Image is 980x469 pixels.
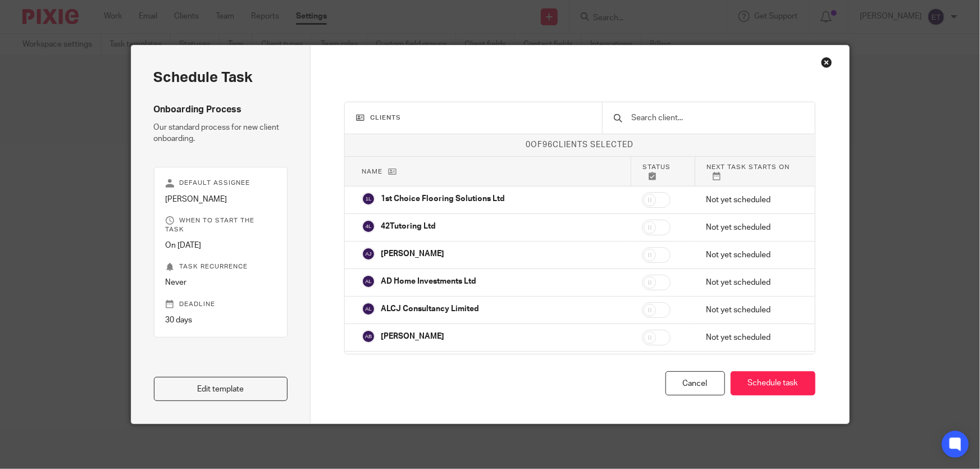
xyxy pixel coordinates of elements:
img: svg%3E [362,192,375,206]
p: Our standard process for new client onboarding. [154,122,288,145]
a: Edit template [154,377,288,401]
p: 30 days [166,315,276,326]
p: Task recurrence [166,262,276,271]
p: AD Home Investments Ltd [381,276,476,287]
img: svg%3E [362,302,375,316]
p: Not yet scheduled [706,332,798,343]
span: 0 [526,141,531,149]
p: Deadline [166,300,276,309]
button: Schedule task [731,371,815,395]
h2: Schedule task [154,68,288,87]
p: of clients selected [345,139,815,151]
span: 96 [543,141,553,149]
p: [PERSON_NAME] [166,194,276,205]
p: On [DATE] [166,240,276,251]
h3: Clients [356,113,591,122]
p: When to start the task [166,216,276,234]
p: Not yet scheduled [706,194,798,206]
img: svg%3E [362,220,375,233]
input: Search client... [631,112,804,124]
p: Not yet scheduled [706,249,798,261]
p: 42Tutoring Ltd [381,221,436,232]
p: Status [642,162,683,180]
h4: Onboarding Process [154,104,288,116]
img: svg%3E [362,275,375,288]
p: Not yet scheduled [706,222,798,233]
p: Never [166,277,276,288]
p: ALCJ Consultancy Limited [381,303,479,315]
p: [PERSON_NAME] [381,248,444,259]
p: Name [362,167,619,176]
img: svg%3E [362,247,375,261]
div: Close this dialog window [821,57,832,68]
p: Default assignee [166,179,276,188]
div: Cancel [666,371,725,395]
p: [PERSON_NAME] [381,331,444,342]
p: 1st Choice Flooring Solutions Ltd [381,193,505,204]
p: Not yet scheduled [706,304,798,316]
p: Not yet scheduled [706,277,798,288]
img: svg%3E [362,330,375,343]
p: Next task starts on [706,162,797,180]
